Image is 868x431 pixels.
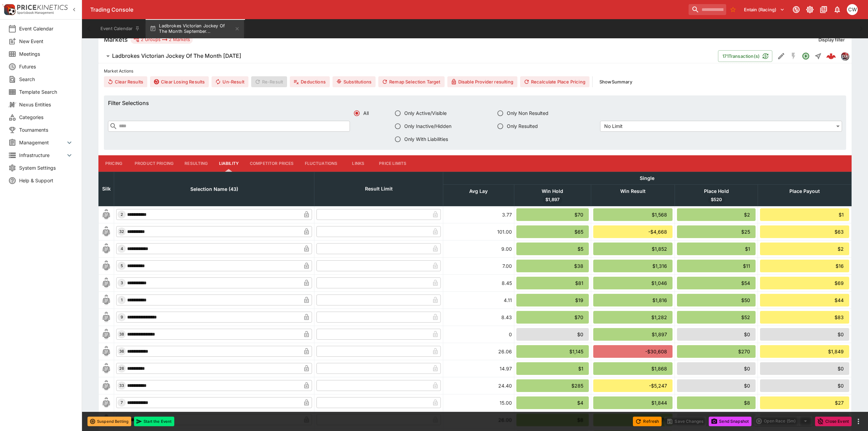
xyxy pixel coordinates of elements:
[516,243,589,255] div: $5
[445,245,512,252] div: 9.00
[101,346,112,357] img: blank-silk.png
[118,332,125,337] span: 38
[593,243,673,255] div: $1,852
[104,36,128,43] h5: Markets
[854,417,863,426] button: more
[516,294,589,306] div: $19
[677,208,756,221] div: $2
[516,260,589,272] div: $38
[740,4,789,15] button: Select Tenant
[593,328,673,341] div: $1,897
[445,399,512,406] div: 15.00
[112,52,241,60] h6: Ladbrokes Victorian Jockey Of The Month [DATE]
[677,396,756,409] div: $8
[787,50,800,62] button: SGM Disabled
[445,262,512,270] div: 7.00
[804,3,816,16] button: Toggle light/dark mode
[19,25,73,32] span: Event Calendar
[19,76,73,83] span: Search
[782,187,827,195] span: Place Payout
[677,311,756,324] div: $52
[101,260,112,271] img: blank-silk.png
[19,126,73,133] span: Tournaments
[119,212,124,217] span: 2
[516,345,589,358] div: $1,145
[19,38,73,45] span: New Event
[516,379,589,392] div: $285
[847,4,858,15] div: Christopher Winter
[817,3,830,16] button: Documentation
[812,50,824,62] button: Straight
[119,400,124,405] span: 7
[709,417,751,426] button: Send Snapshot
[593,294,673,306] div: $1,816
[775,50,787,62] button: Edit Detail
[516,208,589,221] div: $70
[363,109,369,117] span: All
[815,417,852,426] button: Close Event
[118,229,125,234] span: 32
[595,76,636,87] button: ShowSummary
[17,5,68,10] img: PriceKinetics
[824,49,838,63] a: 33b76209-d015-4ac5-aef0-75458157b44f
[445,331,512,338] div: 0
[19,50,73,57] span: Meetings
[101,243,112,254] img: blank-silk.png
[677,225,756,238] div: $25
[404,122,451,130] span: Only Inactive/Hidden
[689,4,726,15] input: search
[507,109,548,117] span: Only Non Resulted
[760,225,849,238] div: $63
[101,226,112,237] img: blank-silk.png
[87,417,131,426] button: Suspend Betting
[98,49,718,63] button: Ladbrokes Victorian Jockey Of The Month [DATE]
[516,311,589,324] div: $70
[101,329,112,340] img: blank-silk.png
[760,328,849,341] div: $0
[593,208,673,221] div: $1,568
[516,362,589,375] div: $1
[150,76,209,87] button: Clear Losing Results
[119,280,124,285] span: 3
[343,155,374,172] button: Links
[19,114,73,121] span: Categories
[2,3,16,16] img: PriceKinetics Logo
[290,76,330,87] button: Deductions
[101,312,112,323] img: blank-silk.png
[374,155,412,172] button: Price Limits
[445,382,512,389] div: 24.40
[802,52,810,60] svg: Open
[677,277,756,289] div: $54
[800,50,812,62] button: Open
[754,416,812,426] div: split button
[19,101,73,108] span: Nexus Entities
[728,4,738,15] button: No Bookmarks
[760,260,849,272] div: $16
[826,51,836,61] div: 33b76209-d015-4ac5-aef0-75458157b44f
[101,397,112,408] img: blank-silk.png
[99,172,114,206] th: Silk
[96,19,144,38] button: Event Calendar
[98,155,129,172] button: Pricing
[534,187,571,195] span: Win Hold
[677,243,756,255] div: $1
[314,172,443,206] th: Result Limit
[108,100,842,107] h6: Filter Selections
[101,277,112,288] img: blank-silk.png
[507,122,538,130] span: Only Resulted
[120,298,124,302] span: 1
[826,51,836,61] img: logo-cerberus--red.svg
[19,177,73,184] span: Help & Support
[17,11,54,14] img: Sportsbook Management
[101,295,112,305] img: blank-silk.png
[841,52,849,60] div: pricekinetics
[760,345,849,358] div: $1,849
[445,348,512,355] div: 26.06
[333,76,376,87] button: Substitutions
[19,152,65,159] span: Infrastructure
[19,139,65,146] span: Management
[760,243,849,255] div: $2
[244,155,299,172] button: Competitor Prices
[593,379,673,392] div: -$5,247
[677,328,756,341] div: $0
